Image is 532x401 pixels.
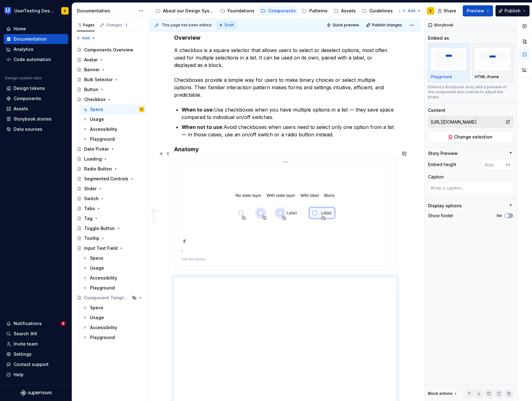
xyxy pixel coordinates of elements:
[4,55,68,64] a: Code automation
[467,8,484,14] span: Preview
[14,106,28,112] div: Assets
[74,65,147,75] a: Banner
[504,8,521,14] span: Publish
[475,74,499,79] p: HTML iframe
[475,48,511,70] img: placeholder
[435,5,460,16] button: Share
[182,123,396,138] p: Avoid checkboxes when users need to select only one option from a list — in those cases, use an o...
[80,134,147,144] a: Playground
[428,389,458,398] div: Block actions
[84,235,99,241] div: Tooltip
[90,106,103,112] div: Specs
[428,107,445,113] div: Content
[84,156,102,162] div: Loading
[4,83,68,93] a: Design tokens
[20,390,51,396] a: Supernova Logo
[4,44,68,54] a: Analytics
[84,205,95,212] div: Tabs
[80,253,147,263] a: Specs
[4,329,68,339] button: Search ⌘K
[77,23,95,28] div: Pages
[74,144,147,154] a: Date Picker
[182,107,214,113] strong: When to use:
[80,124,147,134] a: Accessibility
[299,6,330,16] a: Patterns
[80,333,147,342] a: Playground
[84,96,105,103] div: Checkbox
[4,104,68,114] a: Assets
[80,104,147,114] a: SpecsE
[4,349,68,359] a: Settings
[4,114,68,124] a: Storybook stories
[428,44,470,82] button: placeholderPlayground
[153,6,217,16] a: About our Design System
[14,341,38,347] div: Invite team
[74,174,147,184] a: Segmented Controls
[174,46,396,99] p: A checkbox is a square selector that allows users to select or deselect options, most often used ...
[74,164,147,174] a: Radio Button
[162,23,212,28] span: This page has been edited.
[90,255,103,261] div: Specs
[182,124,224,130] strong: When not to use:
[74,45,147,55] a: Components Overview
[74,34,97,42] button: Add
[84,215,92,222] div: Tag
[482,159,506,170] input: Auto
[174,146,396,153] h4: Anatomy
[428,85,513,99] div: Embed a Storybook story with a preview of the component and controls to adjust the props.
[14,26,26,32] div: Home
[74,214,147,223] a: Tag
[80,313,147,323] a: Usage
[90,334,115,341] div: Playground
[84,245,118,251] div: Input Text Field
[430,8,431,13] div: E
[472,44,513,82] button: placeholderHTML iframe
[4,339,68,349] a: Invite team
[74,75,147,85] a: Bulk Selector
[428,161,456,168] div: Embed height
[14,126,42,132] div: Data sources
[359,6,395,16] a: Guidelines
[74,55,147,65] a: Avatar
[182,106,396,121] p: Use checkboxes when you have multiple options in a list — they save space compared to individual ...
[74,233,147,243] a: Tooltip
[90,285,115,291] div: Playground
[14,56,51,63] div: Code automation
[14,320,42,327] div: Notifications
[400,7,423,15] button: Add
[369,8,393,14] div: Guidelines
[408,8,415,13] span: Add
[4,34,68,44] a: Documentation
[14,85,45,91] div: Design tokens
[74,184,147,194] a: Slider
[82,36,90,41] span: Add
[84,225,115,231] div: Toggle Button
[80,323,147,333] a: Accessibility
[431,48,467,70] img: placeholder
[428,174,444,180] div: Caption
[218,6,257,16] a: Foundations
[496,5,530,16] button: Publish
[5,76,41,81] div: Design system data
[14,36,47,42] div: Documentation
[80,303,147,313] a: Specs
[80,114,147,124] a: Usage
[74,293,147,303] a: Component Template
[84,47,133,53] div: Components Overview
[74,243,147,253] a: Input Text Field
[258,6,298,16] a: Components
[14,372,24,378] div: Help
[428,150,458,156] div: Story Preview
[84,77,113,83] div: Bulk Selector
[14,95,41,102] div: Components
[428,203,513,209] button: Display options
[4,7,12,15] img: 41adf70f-fc1c-4662-8e2d-d2ab9c673b1b.png
[4,94,68,104] a: Components
[80,263,147,273] a: Usage
[4,359,68,369] button: Contact support
[225,23,234,28] span: Draft
[444,8,456,14] span: Share
[174,34,396,42] h4: Overview
[428,131,513,143] button: Change selection
[332,23,359,28] span: Quick preview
